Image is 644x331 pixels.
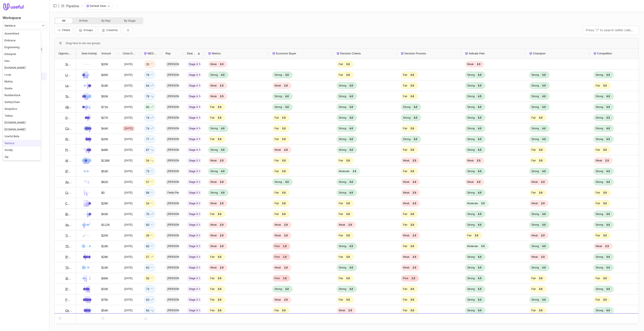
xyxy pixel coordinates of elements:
[4,66,25,69] span: [DOMAIN_NAME]
[4,94,21,97] span: Rudderstack
[4,46,19,49] span: Engineering
[4,128,25,131] span: [DOMAIN_NAME]
[4,107,17,110] span: SimpliGov
[4,148,13,152] span: Vividly
[4,39,16,42] span: Embrace
[4,114,13,117] span: Tellius
[4,121,25,124] span: [DOMAIN_NAME]
[4,100,20,104] span: SafetyChain
[4,155,9,158] span: Zip
[4,142,14,145] span: Vantaca
[4,73,11,76] span: Loop
[4,135,19,138] span: Useful Beta
[4,87,12,90] span: Qualia
[4,59,10,63] span: Hex
[4,32,19,35] span: Assembled
[4,52,16,56] span: Enterpret
[4,80,13,83] span: Mutiny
